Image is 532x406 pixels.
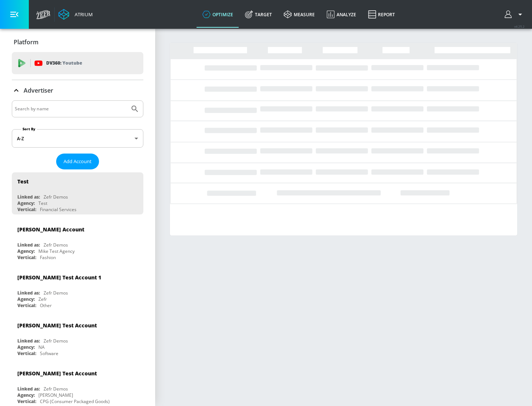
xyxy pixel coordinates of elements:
div: [PERSON_NAME] AccountLinked as:Zefr DemosAgency:Mike Test AgencyVertical:Fashion [12,220,143,262]
a: Target [239,1,278,28]
a: measure [278,1,321,28]
p: Platform [14,38,38,46]
a: Report [362,1,401,28]
div: CPG (Consumer Packaged Goods) [40,398,110,405]
div: [PERSON_NAME] Account [17,226,84,233]
div: Vertical: [17,302,36,309]
div: [PERSON_NAME] Test Account [17,370,97,377]
div: A-Z [12,129,143,148]
input: Search by name [15,104,127,114]
div: Vertical: [17,350,36,357]
label: Sort By [21,127,37,131]
a: optimize [197,1,239,28]
span: Add Account [64,157,92,166]
div: Software [40,350,58,357]
button: Add Account [56,154,99,169]
div: Advertiser [12,80,143,101]
div: DV360: Youtube [12,52,143,74]
div: Linked as: [17,290,40,296]
div: TestLinked as:Zefr DemosAgency:TestVertical:Financial Services [12,172,143,214]
div: [PERSON_NAME] [38,392,73,398]
div: [PERSON_NAME] Test Account 1Linked as:Zefr DemosAgency:ZefrVertical:Other [12,268,143,310]
div: Linked as: [17,242,40,248]
div: Agency: [17,200,35,206]
div: Zefr Demos [44,194,68,200]
div: NA [38,344,45,350]
a: Analyze [321,1,362,28]
div: Other [40,302,52,309]
div: Vertical: [17,206,36,213]
div: Mike Test Agency [38,248,75,254]
span: v 4.25.2 [514,24,525,28]
div: Vertical: [17,254,36,261]
div: [PERSON_NAME] Test AccountLinked as:Zefr DemosAgency:NAVertical:Software [12,316,143,358]
div: Agency: [17,296,35,302]
div: Financial Services [40,206,76,213]
div: Vertical: [17,398,36,405]
div: Linked as: [17,194,40,200]
div: [PERSON_NAME] Test Account 1 [17,274,101,281]
div: Platform [12,32,143,52]
p: DV360: [46,59,82,67]
div: Linked as: [17,338,40,344]
div: Test [38,200,47,206]
div: [PERSON_NAME] Test Account [17,322,97,329]
div: Zefr Demos [44,338,68,344]
div: Zefr [38,296,47,302]
div: Agency: [17,248,35,254]
a: Atrium [58,9,93,20]
div: Fashion [40,254,56,261]
div: Agency: [17,344,35,350]
div: Zefr Demos [44,386,68,392]
div: Linked as: [17,386,40,392]
div: Atrium [72,11,93,18]
div: Agency: [17,392,35,398]
p: Advertiser [24,86,53,94]
div: Test [17,178,28,185]
div: Zefr Demos [44,290,68,296]
p: Youtube [62,59,82,67]
div: Zefr Demos [44,242,68,248]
